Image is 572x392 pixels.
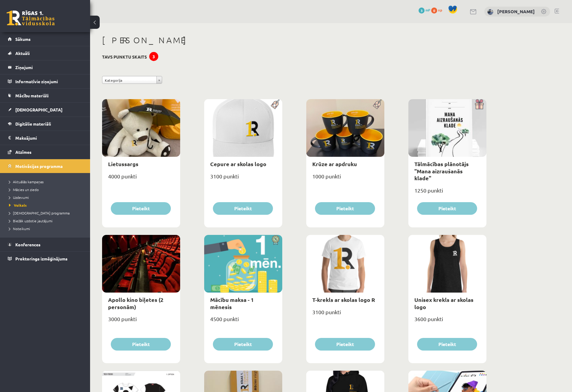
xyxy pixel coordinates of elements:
[15,93,49,98] span: Mācību materiāli
[8,131,83,145] a: Maksājumi
[315,202,375,215] button: Pieteikt
[9,195,29,200] span: Uzdevumi
[210,160,266,167] a: Cepure ar skolas logo
[9,218,53,223] span: Biežāk uzdotie jautājumi
[414,296,474,310] a: Unisex krekls ar skolas logo
[7,11,55,26] a: Rīgas 1. Tālmācības vidusskola
[9,203,27,208] span: Veikals
[15,36,31,42] span: Sākums
[419,8,430,12] a: 3 mP
[306,307,384,322] div: 3100 punkti
[213,338,273,351] button: Pieteikt
[15,242,41,247] span: Konferences
[105,76,154,84] span: Kategorija
[8,252,83,266] a: Proktoringa izmēģinājums
[15,107,62,112] span: [DEMOGRAPHIC_DATA]
[15,121,51,126] span: Digitālie materiāli
[9,226,30,231] span: Noteikumi
[15,50,30,56] span: Aktuāli
[312,160,357,167] a: Krūze ar apdruku
[8,74,83,88] a: Informatīvie ziņojumi
[431,8,445,12] a: 0 xp
[15,74,83,88] legend: Informatīvie ziņojumi
[269,235,282,245] img: Atlaide
[8,46,83,60] a: Aktuāli
[102,35,486,45] h1: [PERSON_NAME]
[431,8,437,14] span: 0
[15,149,32,155] span: Atzīmes
[9,211,70,215] span: [DEMOGRAPHIC_DATA] programma
[312,296,375,303] a: T-krekls ar skolas logo R
[15,60,83,74] legend: Ziņojumi
[213,202,273,215] button: Pieteikt
[371,99,384,109] img: Populāra prece
[9,226,84,231] a: Noteikumi
[9,179,44,184] span: Aktuālās kampaņas
[204,171,282,186] div: 3100 punkti
[149,52,158,61] div: 3
[417,202,477,215] button: Pieteikt
[9,210,84,216] a: [DEMOGRAPHIC_DATA] programma
[8,60,83,74] a: Ziņojumi
[111,338,171,351] button: Pieteikt
[473,99,486,109] img: Dāvana ar pārsteigumu
[438,8,442,12] span: xp
[8,89,83,102] a: Mācību materiāli
[497,8,535,14] a: [PERSON_NAME]
[9,202,84,208] a: Veikals
[269,99,282,109] img: Populāra prece
[108,296,163,310] a: Apollo kino biļetes (2 personām)
[315,338,375,351] button: Pieteikt
[408,185,486,200] div: 1250 punkti
[9,187,39,192] span: Mācies un ziedo
[15,163,63,169] span: Motivācijas programma
[9,218,84,223] a: Biežāk uzdotie jautājumi
[15,256,68,261] span: Proktoringa izmēģinājums
[102,76,162,84] a: Kategorija
[102,314,180,329] div: 3000 punkti
[108,160,138,167] a: Lietussargs
[8,145,83,159] a: Atzīmes
[417,338,477,351] button: Pieteikt
[210,296,254,310] a: Mācību maksa - 1 mēnesis
[9,195,84,200] a: Uzdevumi
[419,8,425,14] span: 3
[408,314,486,329] div: 3600 punkti
[15,131,83,145] legend: Maksājumi
[306,171,384,186] div: 1000 punkti
[9,187,84,192] a: Mācies un ziedo
[102,171,180,186] div: 4000 punkti
[102,54,147,59] h3: Tavs punktu skaits
[111,202,171,215] button: Pieteikt
[8,117,83,131] a: Digitālie materiāli
[8,103,83,117] a: [DEMOGRAPHIC_DATA]
[487,9,493,15] img: Endijs Laizāns
[8,159,83,173] a: Motivācijas programma
[425,8,430,12] span: mP
[8,238,83,251] a: Konferences
[9,179,84,184] a: Aktuālās kampaņas
[414,160,469,181] a: Tālmācības plānotājs "Mana aizraušanās klade"
[8,32,83,46] a: Sākums
[204,314,282,329] div: 4500 punkti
